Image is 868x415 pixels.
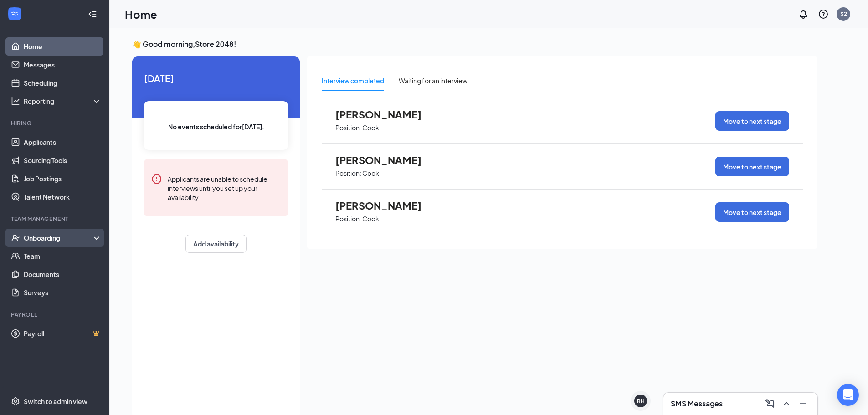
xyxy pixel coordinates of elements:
[11,311,100,318] div: Payroll
[24,188,102,206] a: Talent Network
[11,215,100,223] div: Team Management
[399,76,467,86] div: Waiting for an interview
[335,200,436,211] span: [PERSON_NAME]
[715,202,789,222] button: Move to next stage
[781,398,792,409] svg: ChevronUp
[715,111,789,131] button: Move to next stage
[24,56,102,74] a: Messages
[88,10,97,19] svg: Collapse
[837,384,859,406] div: Open Intercom Messenger
[362,123,379,132] p: Cook
[24,133,102,151] a: Applicants
[335,154,436,166] span: [PERSON_NAME]
[144,71,288,85] span: [DATE]
[335,108,436,120] span: [PERSON_NAME]
[24,247,102,265] a: Team
[637,397,645,405] div: RH
[24,283,102,302] a: Surveys
[10,9,19,18] svg: WorkstreamLogo
[335,123,361,132] p: Position:
[322,76,384,86] div: Interview completed
[779,396,794,411] button: ChevronUp
[818,9,829,20] svg: QuestionInfo
[24,37,102,56] a: Home
[185,235,247,253] button: Add availability
[24,74,102,92] a: Scheduling
[362,215,379,223] p: Cook
[335,169,361,178] p: Position:
[24,151,102,169] a: Sourcing Tools
[715,157,789,176] button: Move to next stage
[132,39,817,49] h3: 👋 Good morning, Store 2048 !
[362,169,379,178] p: Cook
[125,6,157,22] h1: Home
[168,122,264,132] span: No events scheduled for [DATE] .
[840,10,847,18] div: S2
[24,397,87,406] div: Switch to admin view
[797,398,808,409] svg: Minimize
[796,396,810,411] button: Minimize
[24,265,102,283] a: Documents
[24,169,102,188] a: Job Postings
[24,97,102,106] div: Reporting
[168,174,281,202] div: Applicants are unable to schedule interviews until you set up your availability.
[11,119,100,127] div: Hiring
[11,397,20,406] svg: Settings
[24,324,102,343] a: PayrollCrown
[763,396,777,411] button: ComposeMessage
[151,174,162,184] svg: Error
[335,215,361,223] p: Position:
[798,9,809,20] svg: Notifications
[11,233,20,242] svg: UserCheck
[671,399,723,409] h3: SMS Messages
[11,97,20,106] svg: Analysis
[765,398,776,409] svg: ComposeMessage
[24,233,94,242] div: Onboarding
